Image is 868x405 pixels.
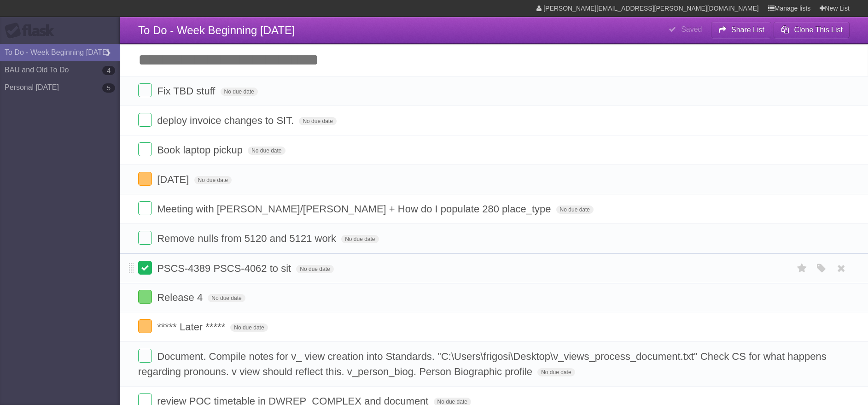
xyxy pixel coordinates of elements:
[138,24,295,36] span: To Do - Week Beginning [DATE]
[731,26,764,34] b: Share List
[230,323,268,332] span: No due date
[794,26,843,34] b: Clone This List
[157,292,205,303] span: Release 4
[138,201,152,215] label: Done
[157,115,296,126] span: deploy invoice changes to SIT.
[537,368,575,376] span: No due date
[138,349,152,363] label: Done
[138,351,827,377] span: Document. Compile notes for v_ view creation into Standards. "C:\Users\frigosi\Desktop\v_views_pr...
[138,142,152,156] label: Done
[138,290,152,304] label: Done
[138,113,152,127] label: Done
[138,231,152,245] label: Done
[157,144,245,156] span: Book laptop pickup
[774,22,850,38] button: Clone This List
[157,263,293,274] span: PSCS-4389 PSCS-4062 to sit
[138,319,152,333] label: Done
[102,83,115,93] b: 5
[157,174,191,185] span: [DATE]
[296,265,333,273] span: No due date
[102,66,115,75] b: 4
[793,261,811,276] label: Star task
[138,172,152,186] label: Done
[556,205,594,214] span: No due date
[157,85,217,97] span: Fix TBD stuff
[299,117,336,125] span: No due date
[341,235,379,243] span: No due date
[711,22,772,38] button: Share List
[157,233,338,244] span: Remove nulls from 5120 and 5121 work
[194,176,232,184] span: No due date
[157,203,553,215] span: Meeting with [PERSON_NAME]/[PERSON_NAME] + How do I populate 280 place_type
[208,294,245,302] span: No due date
[248,147,285,155] span: No due date
[681,25,702,33] b: Saved
[138,83,152,97] label: Done
[138,261,152,275] label: Done
[5,23,60,39] div: Flask
[221,88,258,96] span: No due date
